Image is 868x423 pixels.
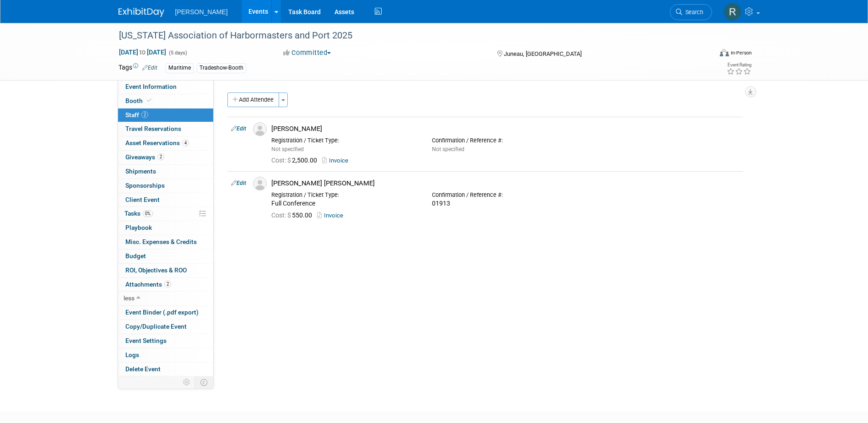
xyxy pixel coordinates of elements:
[124,294,135,302] span: less
[720,49,729,56] img: Format-Inperson.png
[125,351,139,358] span: Logs
[125,182,165,189] span: Sponsorships
[118,151,213,164] a: Giveaways2
[432,146,464,152] span: Not specified
[231,180,246,186] a: Edit
[118,207,213,221] a: Tasks0%
[271,146,304,152] span: Not specified
[280,48,334,58] button: Committed
[147,98,151,103] i: Booth reservation complete
[118,320,213,334] a: Copy/Duplicate Event
[125,337,167,344] span: Event Settings
[118,80,213,94] a: Event Information
[125,83,177,90] span: Event Information
[194,376,213,388] td: Toggle Event Tabs
[125,168,156,175] span: Shipments
[271,179,739,188] div: [PERSON_NAME] [PERSON_NAME]
[142,65,157,71] a: Edit
[125,125,181,132] span: Travel Reservations
[118,235,213,249] a: Misc. Expenses & Credits
[118,108,213,122] a: Staff2
[116,27,698,44] div: [US_STATE] Association of Harbormasters and Port 2025
[118,221,213,235] a: Playbook
[118,363,213,376] a: Delete Event
[432,200,579,208] div: 01913
[253,177,267,190] img: Associate-Profile-5.png
[253,122,267,136] img: Associate-Profile-5.png
[322,157,352,164] a: Invoice
[118,306,213,320] a: Event Binder (.pdf export)
[317,212,347,219] a: Invoice
[125,252,146,260] span: Budget
[118,264,213,277] a: ROI, Objectives & ROO
[504,50,582,57] span: Juneau, [GEOGRAPHIC_DATA]
[125,309,199,316] span: Event Binder (.pdf export)
[432,191,579,199] div: Confirmation / Reference #:
[432,137,579,144] div: Confirmation / Reference #:
[125,266,187,274] span: ROI, Objectives & ROO
[118,292,213,305] a: less
[125,281,171,288] span: Attachments
[125,196,160,203] span: Client Event
[724,3,741,21] img: Rebecca Deis
[166,63,194,73] div: Maritime
[197,63,246,73] div: Tradeshow-Booth
[118,278,213,292] a: Attachments2
[168,50,187,56] span: (5 days)
[271,211,292,219] span: Cost: $
[271,157,292,164] span: Cost: $
[124,210,153,217] span: Tasks
[271,191,418,199] div: Registration / Ticket Type:
[141,111,148,118] span: 2
[118,179,213,193] a: Sponsorships
[727,63,751,67] div: Event Rating
[118,122,213,136] a: Travel Reservations
[125,111,148,119] span: Staff
[227,92,279,107] button: Add Attendee
[138,49,147,56] span: to
[175,8,228,16] span: [PERSON_NAME]
[125,238,197,245] span: Misc. Expenses & Credits
[730,49,752,56] div: In-Person
[125,224,152,231] span: Playbook
[157,153,164,160] span: 2
[118,94,213,108] a: Booth
[658,48,752,61] div: Event Format
[125,153,164,161] span: Giveaways
[125,139,189,146] span: Asset Reservations
[118,193,213,207] a: Client Event
[231,125,246,132] a: Edit
[125,365,161,373] span: Delete Event
[682,9,703,16] span: Search
[118,249,213,263] a: Budget
[164,281,171,287] span: 2
[125,323,187,330] span: Copy/Duplicate Event
[271,125,739,133] div: [PERSON_NAME]
[179,376,195,388] td: Personalize Event Tab Strip
[271,157,321,164] span: 2,500.00
[118,136,213,150] a: Asset Reservations4
[119,48,167,56] span: [DATE] [DATE]
[271,200,418,208] div: Full Conference
[125,97,153,104] span: Booth
[271,137,418,144] div: Registration / Ticket Type:
[118,334,213,348] a: Event Settings
[118,348,213,362] a: Logs
[670,4,712,20] a: Search
[119,8,164,17] img: ExhibitDay
[182,140,189,146] span: 4
[118,165,213,179] a: Shipments
[143,210,153,217] span: 0%
[271,211,316,219] span: 550.00
[119,63,157,73] td: Tags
